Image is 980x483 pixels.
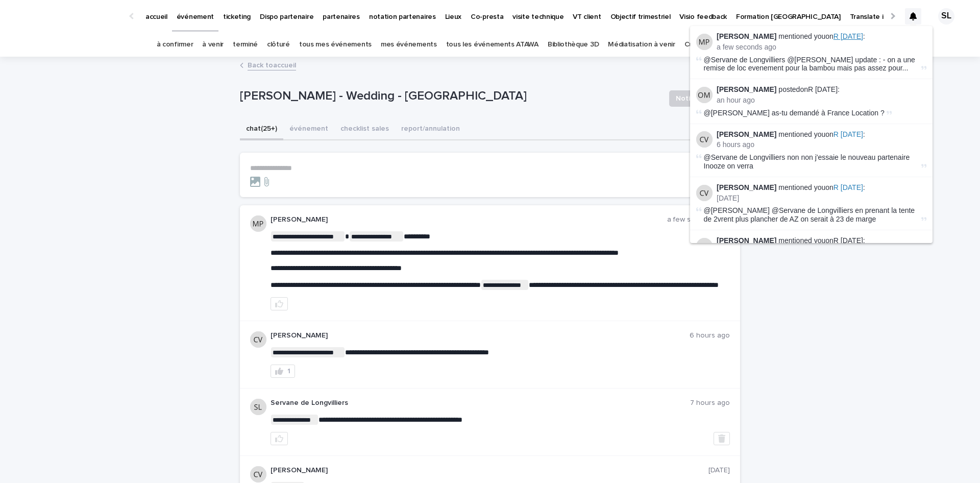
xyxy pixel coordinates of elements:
[676,93,733,104] span: Notifier par email
[283,119,334,140] button: événement
[717,85,926,94] p: posted on :
[696,87,713,103] img: Olivia Marchand
[717,130,776,138] strong: [PERSON_NAME]
[834,183,863,191] span: R [DATE]
[717,32,776,40] strong: [PERSON_NAME]
[696,238,713,254] img: Maureen Pilaud
[834,130,863,138] span: R [DATE]
[446,33,538,57] a: tous les événements ATAWA
[267,33,290,57] a: clôturé
[834,32,863,40] span: R [DATE]
[696,131,713,148] img: Cynthia Vitale
[287,368,290,375] div: 1
[704,109,885,117] span: @[PERSON_NAME] as-tu demandé à France Location ?
[240,89,661,104] p: [PERSON_NAME] - Wedding - [GEOGRAPHIC_DATA]
[334,119,395,140] button: checklist sales
[717,236,776,245] strong: [PERSON_NAME]
[271,215,667,224] p: [PERSON_NAME]
[299,33,372,57] a: tous mes événements
[704,206,915,223] span: @[PERSON_NAME] @Servane de Longvilliers en prenant la tente de 2vrent plus plancher de AZ on sera...
[548,33,599,57] a: Bibliothèque 3D
[233,33,258,57] a: terminé
[271,365,295,378] button: 1
[157,33,193,57] a: à confirmer
[938,8,954,25] div: SL
[240,119,283,140] button: chat (25+)
[717,130,926,139] p: mentioned you on :
[717,183,926,192] p: mentioned you on :
[696,34,713,50] img: Maureen Pilaud
[696,185,713,201] img: Cynthia Vitale
[717,183,776,191] strong: [PERSON_NAME]
[690,399,730,407] p: 7 hours ago
[608,33,675,57] a: Médiatisation à venir
[834,236,863,245] a: R [DATE]
[271,432,288,445] button: like this post
[669,90,740,107] button: Notifier par email
[714,432,730,445] button: Delete post
[717,43,926,52] p: a few seconds ago
[717,194,926,203] p: [DATE]
[684,33,745,57] a: Customer Success
[271,331,690,340] p: [PERSON_NAME]
[20,6,119,27] img: Ls34BcGeRexTGTNfXpUC
[704,56,919,73] span: @Servane de Longvilliers @[PERSON_NAME] update : - on a une remise de loc evenement pour la bambo...
[395,119,466,140] button: report/annulation
[271,297,288,310] button: like this post
[704,153,910,170] span: @Servane de Longvilliers non non j'essaie le nouveau partenaire Inooze on verra
[717,236,926,245] p: mentioned you on :
[708,466,730,475] p: [DATE]
[808,85,838,93] a: R [DATE]
[717,140,926,149] p: 6 hours ago
[667,215,730,224] p: a few seconds ago
[271,399,690,407] p: Servane de Longvilliers
[717,32,926,41] p: mentioned you on :
[717,85,776,93] strong: [PERSON_NAME]
[271,466,708,475] p: [PERSON_NAME]
[690,331,730,340] p: 6 hours ago
[381,33,437,57] a: mes événements
[248,59,296,70] a: Back toaccueil
[202,33,224,57] a: à venir
[717,96,926,105] p: an hour ago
